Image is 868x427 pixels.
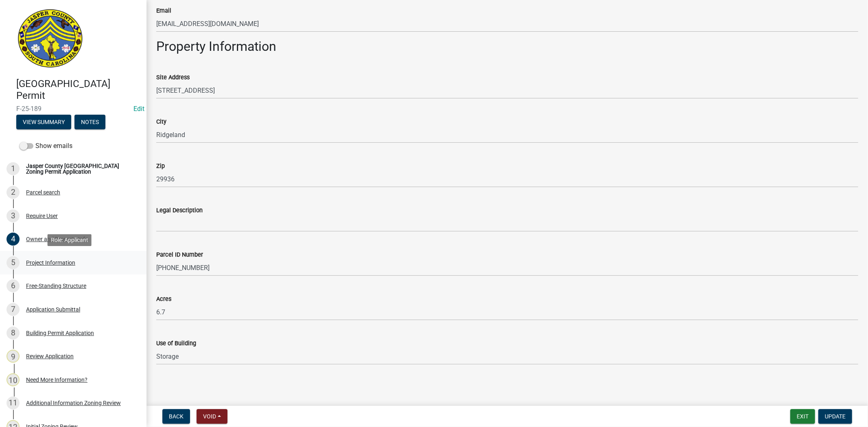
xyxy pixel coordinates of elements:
img: Jasper County, South Carolina [16,9,84,70]
wm-modal-confirm: Edit Application Number [133,105,144,113]
button: Notes [74,115,105,129]
div: Jasper County [GEOGRAPHIC_DATA] Zoning Permit Application [26,163,133,174]
div: Role: Applicant [48,234,92,246]
h2: Property Information [156,39,858,54]
span: Void [203,413,216,420]
div: 6 [7,279,20,292]
div: Project Information [26,260,75,266]
button: Back [162,409,190,424]
div: 10 [7,373,20,386]
div: 2 [7,186,20,199]
button: Exit [790,409,815,424]
div: 9 [7,350,20,363]
label: Acres [156,296,171,302]
div: Additional Information Zoning Review [26,400,121,406]
div: Free-Standing Structure [26,283,86,289]
label: Use of Building [156,341,196,346]
span: Back [169,413,184,420]
label: Parcel ID Number [156,252,203,258]
div: Parcel search [26,190,60,195]
button: View Summary [16,115,71,129]
div: Owner and Property Info [26,236,88,242]
div: 4 [7,233,20,246]
div: 1 [7,162,20,175]
div: 3 [7,209,20,222]
div: 11 [7,396,20,410]
div: 7 [7,303,20,316]
label: Email [156,8,171,14]
div: Review Application [26,353,74,359]
h4: [GEOGRAPHIC_DATA] Permit [16,78,140,102]
a: Edit [133,105,144,113]
div: 5 [7,256,20,269]
span: Update [825,413,846,420]
div: Need More Information? [26,377,87,383]
wm-modal-confirm: Notes [74,119,105,126]
div: 8 [7,327,20,340]
button: Void [197,409,227,424]
label: Legal Description [156,208,203,213]
span: F-25-189 [16,105,130,113]
label: Show emails [20,141,72,151]
button: Update [818,409,852,424]
div: Require User [26,213,58,219]
div: Application Submittal [26,307,80,312]
label: City [156,119,166,125]
label: Zip [156,163,165,169]
label: Site Address [156,75,190,81]
wm-modal-confirm: Summary [16,119,71,126]
div: Building Permit Application [26,330,94,336]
